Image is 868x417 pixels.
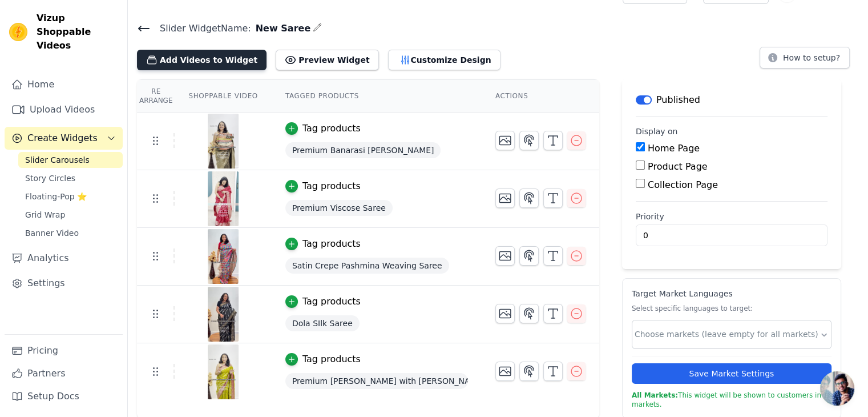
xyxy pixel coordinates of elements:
span: Slider Widget Name: [151,22,251,35]
a: Partners [5,362,123,385]
button: Tag products [285,295,361,308]
button: Tag products [285,352,361,366]
span: Dola SIlk Saree [285,315,360,331]
img: vizup-images-0cb9.png [207,287,239,342]
button: Change Thumbnail [495,362,515,381]
a: Banner Video [18,225,123,241]
button: Change Thumbnail [495,131,515,150]
button: Tag products [285,122,361,135]
button: How to setup? [760,47,850,69]
a: How to setup? [760,55,850,66]
span: Slider Carousels [25,154,90,166]
th: Re Arrange [137,80,175,113]
img: vizup-images-a926.png [207,171,239,226]
button: Add Videos to Widget [137,50,267,70]
label: Priority [636,211,827,222]
span: Story Circles [25,173,75,184]
th: Actions [482,80,599,113]
a: Story Circles [18,170,123,186]
span: Floating-Pop ⭐ [25,191,87,202]
div: Tag products [302,179,361,193]
div: Tag products [302,122,361,135]
input: Choose markets (leave empty for all markets) [635,328,819,340]
th: Shoppable Video [175,80,271,113]
a: Home [5,73,123,96]
a: Pricing [5,339,123,362]
img: vizup-images-7916.png [207,344,239,399]
button: Preview Widget [276,50,378,70]
label: Collection Page [648,179,718,190]
div: Open chat [820,371,854,406]
label: Product Page [648,161,708,172]
button: Save Market Settings [632,363,831,384]
a: Upload Videos [5,98,123,121]
span: Premium Viscose Saree [285,200,393,216]
span: Create Widgets [27,131,98,145]
span: New Saree [251,22,311,35]
p: This widget will be shown to customers in all markets. [632,391,831,409]
span: Premium [PERSON_NAME] with [PERSON_NAME] Print [285,373,468,389]
a: Floating-Pop ⭐ [18,189,123,205]
a: Slider Carousels [18,152,123,168]
p: Select specific languages to target: [632,304,831,313]
img: Vizup [9,23,27,41]
a: Grid Wrap [18,207,123,223]
a: Setup Docs [5,385,123,408]
th: Tagged Products [272,80,482,113]
button: Change Thumbnail [495,189,515,208]
button: Change Thumbnail [495,304,515,323]
span: Premium Banarasi [PERSON_NAME] [285,142,441,158]
a: Analytics [5,247,123,270]
button: Tag products [285,237,361,251]
span: Satin Crepe Pashmina Weaving Saree [285,258,449,274]
legend: Display on [636,126,678,137]
span: Vizup Shoppable Videos [37,11,118,53]
button: Customize Design [388,50,500,70]
button: Change Thumbnail [495,246,515,266]
div: Tag products [302,352,361,366]
p: Target Market Languages [632,288,831,299]
img: tn-c99c158ee3e84eb881a27e8de7823d88.png [207,114,239,169]
button: Create Widgets [5,127,123,150]
div: Tag products [302,237,361,251]
p: Published [656,93,700,107]
a: Settings [5,272,123,295]
div: Edit Name [313,21,322,36]
img: vizup-images-734e.png [207,229,239,284]
strong: All Markets: [632,391,678,399]
span: Grid Wrap [25,209,65,220]
label: Home Page [648,143,700,154]
span: Banner Video [25,227,79,239]
div: Tag products [302,295,361,308]
button: Tag products [285,179,361,193]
